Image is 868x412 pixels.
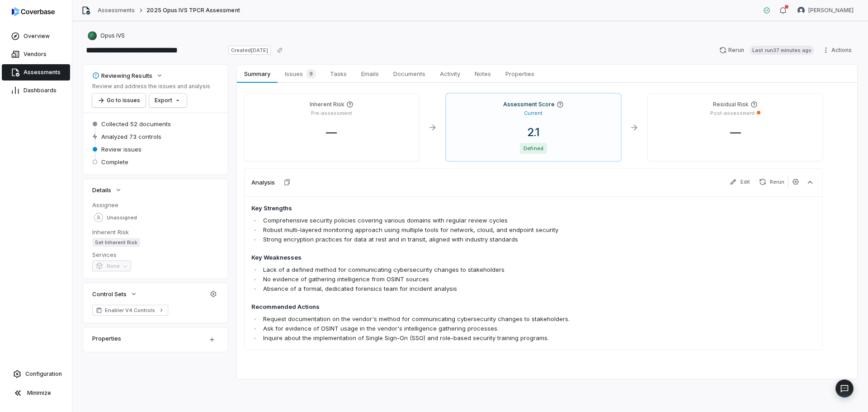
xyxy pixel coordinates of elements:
[25,370,62,378] span: Configuration
[503,101,555,108] h4: Assessment Score
[390,68,429,80] span: Documents
[92,71,152,80] div: Reviewing Results
[24,51,47,58] span: Vendors
[105,307,156,314] span: Enabler V4 Controls
[146,7,240,14] span: 2025 Opus IVS TPCR Assessment
[310,101,344,108] h4: Inherent Risk
[710,110,755,117] p: Post-assessment
[261,225,703,235] li: Robust multi-layered monitoring approach using multiple tools for network, cloud, and endpoint se...
[251,303,703,312] h4: Recommended Actions
[101,120,171,128] span: Collected 52 documents
[228,46,271,55] span: Created [DATE]
[101,133,161,141] span: Analyzed 73 controls
[326,68,350,80] span: Tasks
[272,42,288,58] button: Copy link
[2,46,70,62] a: Vendors
[92,238,140,247] span: Set Inherent Risk
[92,83,210,90] p: Review and address the issues and analysis
[24,69,61,76] span: Assessments
[797,7,805,14] img: Melanie Lorent avatar
[90,286,140,302] button: Control Sets
[90,67,166,84] button: Reviewing Results
[107,214,137,221] span: Unassigned
[723,126,748,139] span: —
[319,126,344,139] span: —
[12,7,55,16] img: logo-D7KZi-bG.svg
[4,366,68,382] a: Configuration
[100,32,125,39] span: Opus IVS
[261,333,703,343] li: Inquire about the implementation of Single Sign-On (SSO) and role-based security training programs.
[358,68,382,80] span: Emails
[261,265,703,275] li: Lack of a defined method for communicating cybersecurity changes to stakeholders
[520,126,547,139] span: 2.1
[2,64,70,81] a: Assessments
[90,182,125,198] button: Details
[24,87,57,94] span: Dashboards
[101,145,142,153] span: Review issues
[726,176,754,187] button: Edit
[714,43,820,57] button: RerunLast run37 minutes ago
[471,68,495,80] span: Notes
[27,389,51,397] span: Minimize
[149,94,187,107] button: Export
[92,290,127,298] span: Control Sets
[520,143,547,154] span: Defined
[4,384,68,402] button: Minimize
[436,68,464,80] span: Activity
[92,186,111,194] span: Details
[792,4,859,17] button: Melanie Lorent avatar[PERSON_NAME]
[2,82,70,99] a: Dashboards
[2,28,70,44] a: Overview
[820,43,857,57] button: Actions
[307,69,316,78] span: 9
[241,68,274,80] span: Summary
[261,284,703,294] li: Absence of a formal, dedicated forensics team for incident analysis
[281,67,319,80] span: Issues
[92,201,219,209] dt: Assignee
[92,94,146,107] button: Go to issues
[808,7,854,14] span: [PERSON_NAME]
[251,204,703,213] h4: Key Strengths
[261,216,703,225] li: Comprehensive security policies covering various domains with regular review cycles
[101,158,128,166] span: Complete
[502,68,538,80] span: Properties
[750,46,814,55] span: Last run 37 minutes ago
[24,33,50,40] span: Overview
[85,28,127,44] button: https://opusivs.com/Opus IVS
[311,110,352,117] p: Pre-assessment
[713,101,749,108] h4: Residual Risk
[251,178,275,186] h3: Analysis
[92,228,219,236] dt: Inherent Risk
[251,253,703,262] h4: Key Weaknesses
[92,305,168,316] a: Enabler V4 Controls
[261,235,703,244] li: Strong encryption practices for data at rest and in transit, aligned with industry standards
[92,251,219,259] dt: Services
[98,7,135,14] a: Assessments
[261,324,703,333] li: Ask for evidence of OSINT usage in the vendor's intelligence gathering processes.
[261,314,703,324] li: Request documentation on the vendor's method for communicating cybersecurity changes to stakehold...
[755,176,788,187] button: Rerun
[524,110,542,117] p: Current
[261,275,703,284] li: No evidence of gathering intelligence from OSINT sources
